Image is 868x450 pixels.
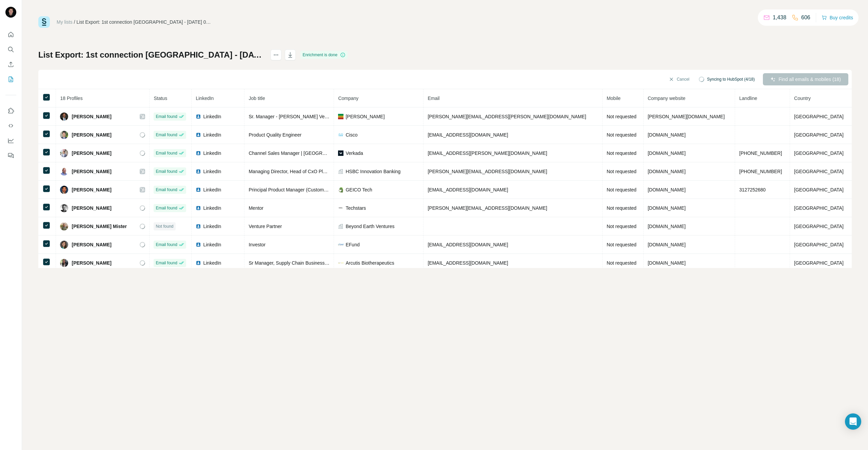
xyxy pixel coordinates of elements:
[203,131,221,138] span: LinkedIn
[156,187,177,193] span: Email found
[648,150,686,156] span: [DOMAIN_NAME]
[739,187,766,192] span: 3127252680
[346,205,366,211] span: Techstars
[60,259,68,267] img: Avatar
[338,260,343,266] img: company-logo
[346,186,372,193] span: GEICO Tech
[156,114,177,120] span: Email found
[72,260,111,266] span: [PERSON_NAME]
[794,169,844,174] span: [GEOGRAPHIC_DATA]
[648,260,686,266] span: [DOMAIN_NAME]
[648,96,685,101] span: Company website
[60,149,68,157] img: Avatar
[203,168,221,175] span: LinkedIn
[338,96,358,101] span: Company
[607,150,636,156] span: Not requested
[648,132,686,138] span: [DOMAIN_NAME]
[203,223,221,230] span: LinkedIn
[196,260,201,266] img: LinkedIn logo
[607,169,636,174] span: Not requested
[739,96,757,101] span: Landline
[648,169,686,174] span: [DOMAIN_NAME]
[338,187,343,192] img: company-logo
[249,242,265,247] span: Investor
[794,132,844,138] span: [GEOGRAPHIC_DATA]
[794,187,844,192] span: [GEOGRAPHIC_DATA]
[607,96,620,101] span: Mobile
[271,49,281,60] button: actions
[156,205,177,211] span: Email found
[739,169,782,174] span: [PHONE_NUMBER]
[801,14,810,22] p: 606
[5,105,16,117] button: Use Surfe on LinkedIn
[72,186,111,193] span: [PERSON_NAME]
[60,96,82,101] span: 18 Profiles
[845,413,861,430] div: Open Intercom Messenger
[156,242,177,248] span: Email found
[249,260,377,266] span: Sr Manager, Supply Chain Business Processes and Systems
[648,205,686,211] span: [DOMAIN_NAME]
[607,187,636,192] span: Not requested
[196,187,201,192] img: LinkedIn logo
[346,168,400,175] span: HSBC Innovation Banking
[203,186,221,193] span: LinkedIn
[428,187,508,192] span: [EMAIL_ADDRESS][DOMAIN_NAME]
[60,222,68,230] img: Avatar
[5,7,16,18] img: Avatar
[648,224,686,229] span: [DOMAIN_NAME]
[346,223,394,230] span: Beyond Earth Ventures
[794,96,811,101] span: Country
[154,96,167,101] span: Status
[338,133,343,136] img: company-logo
[249,187,374,192] span: Principal Product Manager (Customer Service Experiences)
[156,132,177,138] span: Email found
[60,186,68,194] img: Avatar
[196,96,214,101] span: LinkedIn
[60,241,68,249] img: Avatar
[794,114,844,119] span: [GEOGRAPHIC_DATA]
[5,120,16,132] button: Use Surfe API
[794,260,844,266] span: [GEOGRAPHIC_DATA]
[196,242,201,247] img: LinkedIn logo
[156,260,177,266] span: Email found
[300,51,348,59] div: Enrichment is done
[607,132,636,138] span: Not requested
[346,131,357,138] span: Cisco
[428,132,508,138] span: [EMAIL_ADDRESS][DOMAIN_NAME]
[72,241,111,248] span: [PERSON_NAME]
[196,169,201,174] img: LinkedIn logo
[196,132,201,138] img: LinkedIn logo
[72,131,111,138] span: [PERSON_NAME]
[72,150,111,157] span: [PERSON_NAME]
[77,19,212,25] div: List Export: 1st connection [GEOGRAPHIC_DATA] - [DATE] 08:00
[428,242,508,247] span: [EMAIL_ADDRESS][DOMAIN_NAME]
[196,205,201,211] img: LinkedIn logo
[38,49,264,60] h1: List Export: 1st connection [GEOGRAPHIC_DATA] - [DATE] 08:00
[346,150,363,157] span: Verkada
[72,113,111,120] span: [PERSON_NAME]
[5,58,16,70] button: Enrich CSV
[5,28,16,41] button: Quick start
[156,168,177,175] span: Email found
[794,205,844,211] span: [GEOGRAPHIC_DATA]
[156,150,177,156] span: Email found
[822,13,853,22] button: Buy credits
[338,150,343,156] img: company-logo
[794,150,844,156] span: [GEOGRAPHIC_DATA]
[74,19,75,25] li: /
[428,260,508,266] span: [EMAIL_ADDRESS][DOMAIN_NAME]
[249,224,282,229] span: Venture Partner
[648,187,686,192] span: [DOMAIN_NAME]
[249,132,301,138] span: Product Quality Engineer
[607,242,636,247] span: Not requested
[72,205,111,211] span: [PERSON_NAME]
[203,205,221,211] span: LinkedIn
[203,150,221,157] span: LinkedIn
[773,14,786,22] p: 1,438
[38,16,50,28] img: Surfe Logo
[428,205,547,211] span: [PERSON_NAME][EMAIL_ADDRESS][DOMAIN_NAME]
[60,167,68,176] img: Avatar
[739,150,782,156] span: [PHONE_NUMBER]
[60,131,68,139] img: Avatar
[249,169,336,174] span: Managing Director, Head of CxO Platform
